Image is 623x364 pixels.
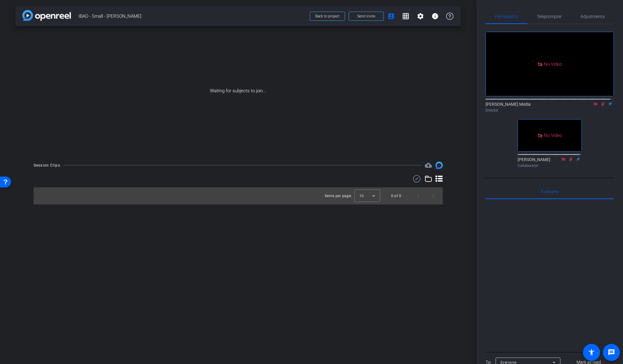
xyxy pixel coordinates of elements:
span: Back to project [315,14,339,18]
div: [PERSON_NAME] Media [486,101,614,113]
span: Everyone [541,189,559,194]
span: Send invite [357,14,375,19]
mat-icon: message [608,349,615,356]
div: [PERSON_NAME] [518,156,582,168]
div: Collaborator [518,163,582,168]
button: Previous page [411,189,426,203]
div: Waiting for subjects to join... [15,26,461,156]
div: Director [486,108,614,113]
span: Destinations for your clips [425,162,432,169]
span: Teleprompter [537,14,562,19]
mat-icon: account_box [387,13,395,20]
mat-icon: grid_on [402,13,409,20]
mat-icon: settings [417,13,424,20]
div: Session Clips [34,162,60,168]
img: Session clips [435,162,443,169]
span: IBAO - Small - [PERSON_NAME] [79,10,306,22]
img: app-logo [22,10,71,21]
mat-icon: info [431,13,439,20]
button: Back to project [310,12,345,21]
div: Items per page: [325,193,352,199]
span: Participants [495,14,518,19]
button: Send invite [349,12,384,21]
button: Next page [426,189,440,203]
span: No Video [544,133,562,138]
span: No Video [544,61,562,67]
span: Adjustments [581,14,605,19]
div: 0 of 0 [391,193,401,199]
mat-icon: cloud_upload [425,162,432,169]
mat-icon: accessibility [588,349,595,356]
